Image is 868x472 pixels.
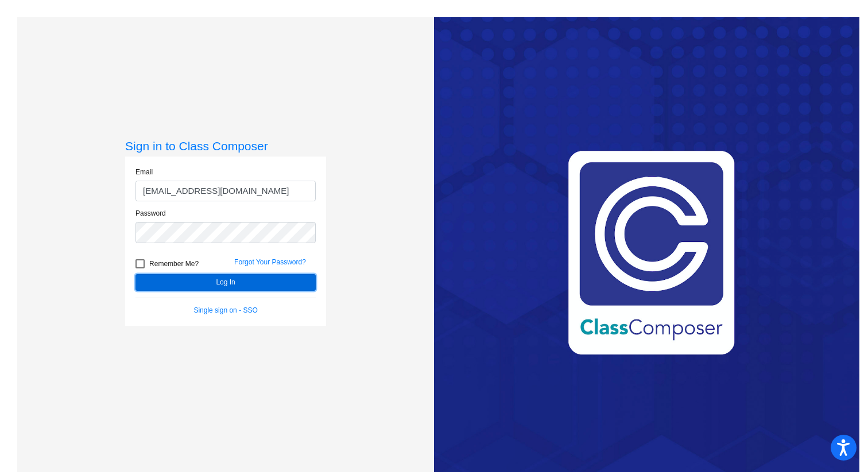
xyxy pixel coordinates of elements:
label: Email [135,167,153,177]
button: Log In [135,274,316,291]
h3: Sign in to Class Composer [125,139,326,153]
span: Remember Me? [149,257,199,271]
a: Single sign on - SSO [193,306,257,314]
a: Forgot Your Password? [234,258,306,266]
label: Password [135,208,166,219]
